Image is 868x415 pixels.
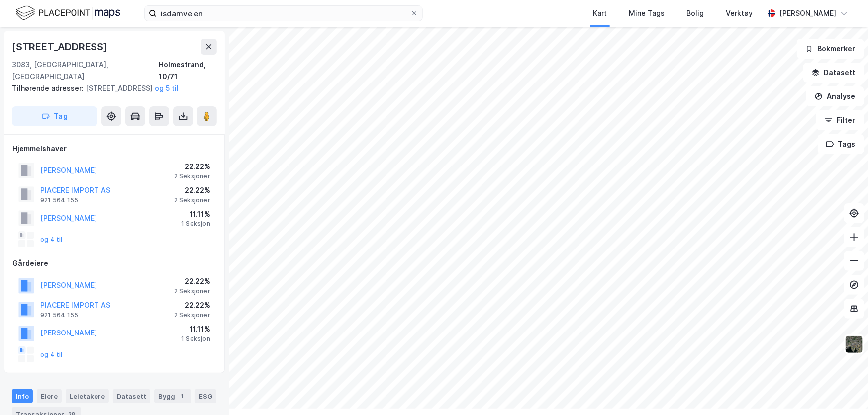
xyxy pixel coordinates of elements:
[174,196,210,204] div: 2 Seksjoner
[174,184,210,196] div: 22.22%
[181,323,210,335] div: 11.11%
[845,335,864,354] img: 9k=
[174,311,210,319] div: 2 Seksjoner
[726,7,753,19] div: Verktøy
[66,389,109,403] div: Leietakere
[797,39,864,59] button: Bokmerker
[806,86,864,106] button: Analyse
[12,59,159,83] div: 3083, [GEOGRAPHIC_DATA], [GEOGRAPHIC_DATA]
[629,7,665,19] div: Mine Tags
[803,63,864,83] button: Datasett
[159,59,217,83] div: Holmestrand, 10/71
[37,389,62,403] div: Eiere
[593,7,607,19] div: Kart
[154,389,191,403] div: Bygg
[174,161,210,172] div: 22.22%
[12,143,216,155] div: Hjemmelshaver
[174,299,210,311] div: 22.22%
[816,110,864,130] button: Filter
[181,220,210,228] div: 1 Seksjon
[818,134,864,154] button: Tags
[12,84,86,92] span: Tilhørende adresser:
[181,208,210,220] div: 11.11%
[12,83,209,94] div: [STREET_ADDRESS]
[174,287,210,295] div: 2 Seksjoner
[12,257,216,269] div: Gårdeiere
[686,7,704,19] div: Bolig
[40,196,78,204] div: 921 564 155
[177,391,187,401] div: 1
[157,6,410,21] input: Søk på adresse, matrikkel, gårdeiere, leietakere eller personer
[12,39,109,55] div: [STREET_ADDRESS]
[40,311,78,319] div: 921 564 155
[12,106,97,126] button: Tag
[779,7,836,19] div: [PERSON_NAME]
[16,4,120,22] img: logo.f888ab2527a4732fd821a326f86c7f29.svg
[818,367,868,415] div: Kontrollprogram for chat
[113,389,150,403] div: Datasett
[174,172,210,180] div: 2 Seksjoner
[818,367,868,415] iframe: Chat Widget
[174,275,210,287] div: 22.22%
[12,389,33,403] div: Info
[195,389,216,403] div: ESG
[181,335,210,343] div: 1 Seksjon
